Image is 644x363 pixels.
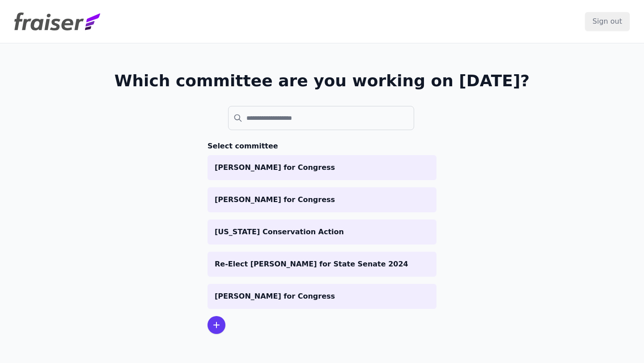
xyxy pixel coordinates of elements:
h3: Select committee [208,141,436,152]
p: [US_STATE] Conservation Action [215,227,429,237]
p: [PERSON_NAME] for Congress [215,194,429,205]
a: [PERSON_NAME] for Congress [208,155,436,180]
p: Re-Elect [PERSON_NAME] for State Senate 2024 [215,259,429,270]
a: [US_STATE] Conservation Action [208,219,436,245]
p: [PERSON_NAME] for Congress [215,162,429,173]
h1: Which committee are you working on [DATE]? [114,72,530,90]
a: [PERSON_NAME] for Congress [208,284,436,309]
img: Fraiser Logo [14,13,100,30]
input: Sign out [585,12,630,31]
p: [PERSON_NAME] for Congress [215,291,429,302]
a: Re-Elect [PERSON_NAME] for State Senate 2024 [208,252,436,277]
a: [PERSON_NAME] for Congress [208,187,436,212]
